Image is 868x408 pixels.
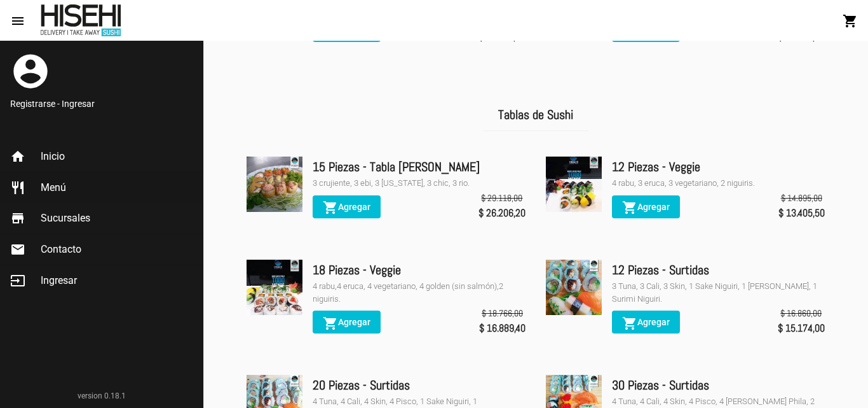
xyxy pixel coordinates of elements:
[10,51,51,92] mat-icon: account_circle
[546,260,602,316] img: 1777f99c-3d9f-4b62-bc22-a6f4a5fd08f8.jpg
[622,316,637,331] mat-icon: shopping_cart
[612,280,825,306] div: 3 Tuna, 3 Cali, 3 Skin, 1 Sake Niguiri, 1 [PERSON_NAME], 1 Surimi Niguiri.
[10,273,25,288] mat-icon: input
[10,180,25,195] mat-icon: restaurant
[483,99,588,131] h2: Tablas de Sushi
[323,202,370,212] span: Agregar
[780,307,822,320] span: $ 16.860,00
[323,316,338,331] mat-icon: shopping_cart
[478,204,526,222] span: $ 26.206,20
[612,157,825,177] div: 12 Piezas - Veggie
[41,274,77,287] span: Ingresar
[323,200,338,215] mat-icon: shopping_cart
[612,375,825,395] div: 30 Piezas - Surtidas
[313,260,526,280] div: 18 Piezas - Veggie
[612,260,825,280] div: 12 Piezas - Surtidas
[41,150,65,163] span: Inicio
[481,192,522,204] span: $ 29.118,00
[10,211,25,226] mat-icon: store
[10,149,25,164] mat-icon: home
[781,192,822,204] span: $ 14.895,00
[313,280,526,306] div: 4 rabu,4 eruca, 4 vegetariano, 4 golden (sin salmón),2 niguiris.
[10,13,25,29] mat-icon: menu
[622,200,637,215] mat-icon: shopping_cart
[778,204,825,222] span: $ 13.405,50
[313,311,381,334] button: Agregar
[843,13,858,29] mat-icon: shopping_cart
[10,242,25,257] mat-icon: email
[313,177,526,190] div: 3 crujiente, 3 ebi, 3 [US_STATE], 3 chic, 3 rio.
[313,157,526,177] div: 15 Piezas - Tabla [PERSON_NAME]
[247,260,302,316] img: 15421b0b-cba2-4145-89b5-8410cc6feb05.jpg
[313,375,526,395] div: 20 Piezas - Surtidas
[778,320,825,337] span: $ 15.174,00
[612,177,825,190] div: 4 rabu, 3 eruca, 3 vegetariano, 2 niguiris.
[41,243,81,256] span: Contacto
[323,317,370,327] span: Agregar
[41,181,66,194] span: Menú
[482,307,523,320] span: $ 18.766,00
[10,390,193,402] div: version 0.18.1
[41,212,90,225] span: Sucursales
[612,311,680,334] button: Agregar
[622,317,670,327] span: Agregar
[479,320,526,337] span: $ 16.889,40
[622,202,670,212] span: Agregar
[10,97,193,110] a: Registrarse - Ingresar
[546,157,602,213] img: a126767f-ec82-4705-9773-d2719b631411.jpg
[612,195,680,218] button: Agregar
[313,195,381,218] button: Agregar
[247,157,302,213] img: 33fda14d-fbbd-4a4e-9c3b-875ae0c8d1cc.jpg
